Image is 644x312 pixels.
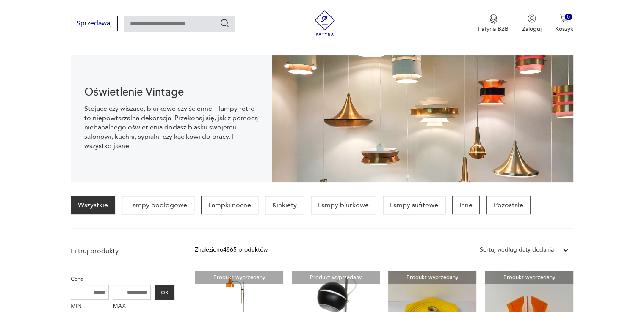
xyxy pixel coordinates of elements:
img: Patyna - sklep z meblami i dekoracjami vintage [312,10,337,36]
img: Oświetlenie [272,55,573,182]
div: 0 [565,14,572,21]
a: Wszystkie [71,196,115,214]
p: Filtruj produkty [71,246,174,256]
p: Koszyk [555,25,573,33]
img: Ikona medalu [489,14,498,24]
img: Ikonka użytkownika [528,14,536,23]
a: Lampy biurkowe [311,196,376,214]
button: Szukaj [220,18,230,28]
button: OK [155,285,174,300]
img: Ikona koszyka [560,14,568,23]
div: Znaleziono 4865 produktów [195,245,268,255]
button: Patyna B2B [478,14,509,33]
h1: Oświetlenie Vintage [84,87,258,97]
a: Lampki nocne [201,196,258,214]
a: Ikona medaluPatyna B2B [478,14,509,33]
a: Lampy sufitowe [383,196,445,214]
p: Zaloguj [522,25,542,33]
p: Stojące czy wiszące, biurkowe czy ścienne – lampy retro to niepowtarzalna dekoracja. Przekonaj si... [84,104,258,151]
a: Sprzedawaj [71,21,118,27]
a: Kinkiety [265,196,304,214]
a: Inne [452,196,480,214]
div: Sortuj według daty dodania [480,245,554,255]
a: Pozostałe [486,196,531,214]
button: Zaloguj [522,14,542,33]
button: 0Koszyk [555,14,573,33]
a: Lampy podłogowe [122,196,194,214]
p: Cena [71,274,174,284]
p: Patyna B2B [478,25,509,33]
button: Sprzedawaj [71,16,118,31]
